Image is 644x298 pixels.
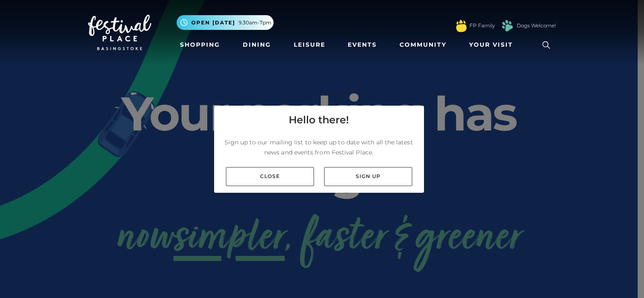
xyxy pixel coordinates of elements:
[470,22,495,29] a: FP Family
[239,19,271,27] span: 9.30am-7pm
[177,15,274,30] button: Open [DATE] 9.30am-7pm
[221,137,417,157] p: Sign up to our mailing list to keep up to date with all the latest news and events from Festival ...
[344,37,380,53] a: Events
[239,37,274,53] a: Dining
[191,19,235,27] span: Open [DATE]
[289,112,349,128] h4: Hello there!
[324,167,412,186] a: Sign up
[226,167,314,186] a: Close
[177,37,223,53] a: Shopping
[88,15,151,50] img: Festival Place Logo
[517,22,556,29] a: Dogs Welcome!
[469,40,513,49] span: Your Visit
[396,37,450,53] a: Community
[466,37,521,53] a: Your Visit
[290,37,329,53] a: Leisure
